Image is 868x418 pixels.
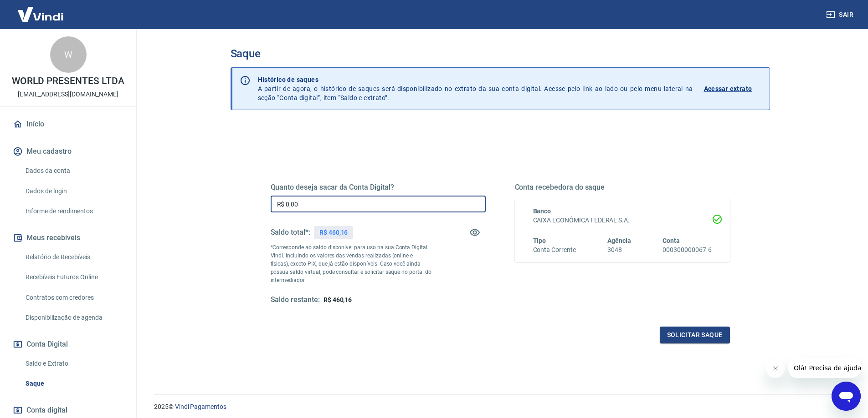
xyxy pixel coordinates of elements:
span: Banco [533,207,551,215]
h6: 3048 [607,245,631,255]
p: Acessar extrato [704,84,752,93]
h5: Saldo total*: [271,228,310,237]
a: Saldo e Extrato [22,354,125,373]
a: Recebíveis Futuros Online [22,268,125,287]
a: Saque [22,374,125,393]
p: Histórico de saques [258,75,693,84]
a: Dados da conta [22,161,125,180]
span: Conta digital [26,404,67,417]
p: R$ 460,16 [319,228,348,237]
button: Conta Digital [11,334,125,354]
h6: Conta Corrente [533,245,576,255]
a: Informe de rendimentos [22,202,125,221]
p: A partir de agora, o histórico de saques será disponibilizado no extrato da sua conta digital. Ac... [258,75,693,102]
a: Disponibilização de agenda [22,308,125,327]
button: Meus recebíveis [11,228,125,248]
p: *Corresponde ao saldo disponível para uso na sua Conta Digital Vindi. Incluindo os valores das ve... [271,243,432,284]
button: Meu cadastro [11,141,125,161]
button: Sair [824,6,857,23]
span: Tipo [533,237,546,244]
h6: CAIXA ECONÔMICA FEDERAL S.A. [533,216,712,225]
h5: Conta recebedora do saque [515,183,730,192]
p: 2025 © [154,402,846,412]
span: Agência [607,237,631,244]
span: Olá! Precisa de ajuda? [5,6,77,14]
div: W [50,36,87,73]
a: Dados de login [22,182,125,201]
a: Vindi Pagamentos [175,403,226,410]
span: R$ 460,16 [324,296,352,303]
button: Solicitar saque [660,327,730,343]
h5: Quanto deseja sacar da Conta Digital? [271,183,486,192]
img: Vindi [11,0,70,28]
p: [EMAIL_ADDRESS][DOMAIN_NAME] [18,90,118,99]
span: Conta [663,237,680,244]
h6: 000300000067-6 [663,245,711,255]
iframe: Fechar mensagem [766,360,785,378]
p: WORLD PRESENTES LTDA [12,76,124,86]
a: Relatório de Recebíveis [22,248,125,267]
h5: Saldo restante: [271,295,320,305]
h3: Saque [231,47,770,60]
iframe: Mensagem da empresa [788,358,861,378]
a: Início [11,114,125,134]
a: Acessar extrato [704,75,762,102]
iframe: Botão para abrir a janela de mensagens [832,382,861,411]
a: Contratos com credores [22,288,125,307]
